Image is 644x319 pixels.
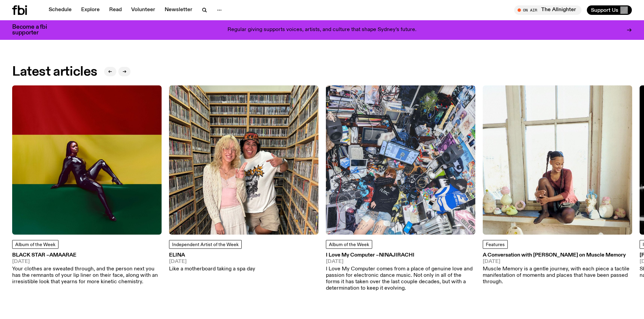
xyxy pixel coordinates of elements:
[486,242,505,247] span: Features
[228,27,416,33] p: Regular giving supports voices, artists, and culture that shape Sydney’s future.
[483,253,632,285] a: A Conversation with [PERSON_NAME] on Muscle Memory[DATE]Muscle Memory is a gentle journey, with e...
[105,5,126,15] a: Read
[169,240,242,249] a: Independent Artist of the Week
[483,240,508,249] a: Features
[326,259,475,264] span: [DATE]
[45,5,76,15] a: Schedule
[12,66,97,78] h2: Latest articles
[12,266,162,286] p: Your clothes are sweated through, and the person next you has the remnants of your lip liner on t...
[587,5,632,15] button: Support Us
[326,85,475,235] img: Ninajirachi covering her face, shot from above. she is in a croweded room packed full of laptops,...
[514,5,581,15] button: On AirThe Allnighter
[169,253,255,272] a: ELINA[DATE]Like a motherboard taking a spa day
[12,259,162,264] span: [DATE]
[326,240,372,249] a: Album of the Week
[169,266,255,272] p: Like a motherboard taking a spa day
[591,7,618,13] span: Support Us
[326,266,475,292] p: I Love My Computer comes from a place of genuine love and passion for electronic dance music. Not...
[169,253,255,258] h3: ELINA
[12,253,162,258] h3: BLACK STAR –
[127,5,159,15] a: Volunteer
[172,242,239,247] span: Independent Artist of the Week
[15,242,55,247] span: Album of the Week
[379,252,414,258] span: Ninajirachi
[12,24,55,36] h3: Become a fbi supporter
[12,240,58,249] a: Album of the Week
[329,242,369,247] span: Album of the Week
[483,253,632,258] h3: A Conversation with [PERSON_NAME] on Muscle Memory
[326,253,475,258] h3: I Love My Computer –
[169,259,255,264] span: [DATE]
[12,253,162,285] a: BLACK STAR –Amaarae[DATE]Your clothes are sweated through, and the person next you has the remnan...
[326,253,475,292] a: I Love My Computer –Ninajirachi[DATE]I Love My Computer comes from a place of genuine love and pa...
[483,259,632,264] span: [DATE]
[483,266,632,286] p: Muscle Memory is a gentle journey, with each piece a tactile manifestation of moments and places ...
[77,5,104,15] a: Explore
[49,252,76,258] span: Amaarae
[161,5,196,15] a: Newsletter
